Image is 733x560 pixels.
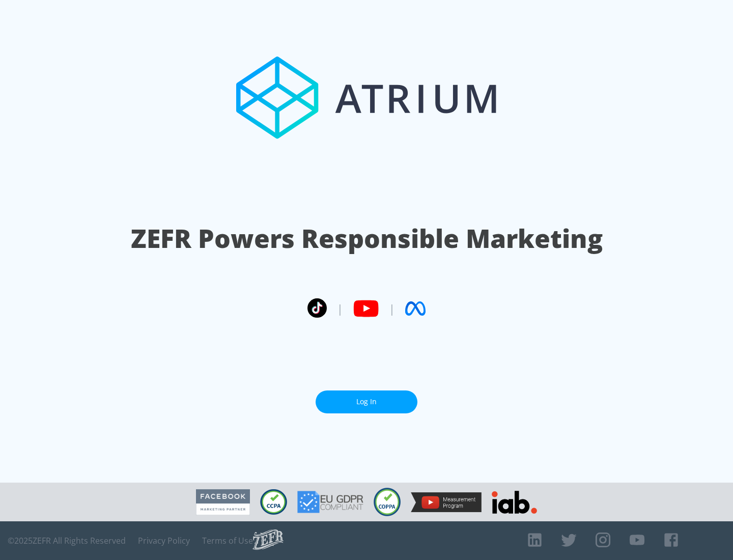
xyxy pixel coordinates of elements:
a: Privacy Policy [138,536,190,546]
img: COPPA Compliant [374,488,401,516]
a: Log In [316,390,417,413]
img: IAB [492,491,537,514]
img: YouTube Measurement Program [411,492,482,512]
a: Terms of Use [202,536,253,546]
img: CCPA Compliant [260,489,287,515]
img: Facebook Marketing Partner [196,489,250,515]
span: © 2025 ZEFR All Rights Reserved [8,536,126,546]
span: | [389,301,395,316]
img: GDPR Compliant [297,491,363,513]
h1: ZEFR Powers Responsible Marketing [131,221,603,256]
span: | [337,301,343,316]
